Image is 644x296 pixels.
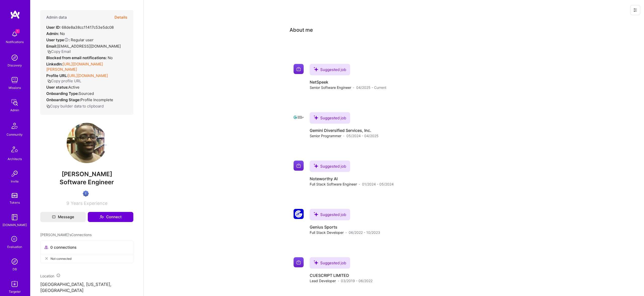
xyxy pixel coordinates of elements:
div: Suggested job [310,161,350,172]
span: 9 [66,201,69,206]
span: [EMAIL_ADDRESS][DOMAIN_NAME] [57,44,121,49]
h4: CUESCRIPT LIMITED [310,273,373,278]
i: icon Collaborator [45,245,48,249]
strong: Onboarding Stage: [46,97,80,102]
img: Company logo [294,161,304,171]
strong: Profile URL: [46,73,68,78]
div: 68de8a38cc11417c53e5dc08 [46,25,114,30]
div: Suggested job [310,112,350,124]
i: icon Connect [99,215,104,219]
span: · [338,278,339,283]
span: 06/2022 - 10/2023 [349,230,380,235]
span: Software Engineer [60,178,114,186]
a: [URL][DOMAIN_NAME][PERSON_NAME] [46,62,103,72]
div: Evaluation [7,244,22,249]
div: Missions [9,85,21,90]
div: DB [13,267,17,272]
i: icon Copy [46,104,50,108]
span: Full Stack Software Engineer [310,181,357,187]
img: bell [10,29,20,39]
span: · [346,230,347,235]
span: Senior Programmer [310,133,341,138]
span: [PERSON_NAME]'s Connections [40,232,92,237]
span: 0 connections [50,245,76,250]
i: icon Mail [52,215,56,219]
span: Full Stack Developer [310,230,344,235]
h4: Admin data [46,15,67,20]
div: No [46,55,113,60]
img: Architects [9,144,21,156]
i: icon SuggestedTeams [314,212,318,216]
h4: NetSpeek [310,79,386,85]
img: Company logo [294,257,304,267]
i: icon SuggestedTeams [314,115,318,120]
i: Help [64,38,69,42]
span: 01/2024 - 05/2024 [362,181,394,187]
div: Architects [8,156,22,162]
div: Suggested job [310,209,350,220]
div: About me [290,26,313,34]
span: 1 [16,29,20,33]
strong: Email: [46,44,57,49]
span: Active [68,85,79,90]
img: Company logo [294,64,304,74]
div: Invite [11,179,19,184]
p: [GEOGRAPHIC_DATA], [US_STATE], [GEOGRAPHIC_DATA] [40,282,133,294]
div: No [46,31,65,36]
button: Message [40,212,86,222]
span: 03/2019 - 06/2022 [341,278,373,283]
strong: Admin: [46,31,59,36]
a: [URL][DOMAIN_NAME] [68,73,108,78]
span: Senior Software Engineer [310,85,351,90]
button: Copy builder data to clipboard [46,103,104,109]
h4: Noteworthy AI [310,176,394,181]
strong: User status: [46,85,68,90]
img: Company logo [294,209,304,219]
div: Targeter [9,289,21,294]
img: Company logo [294,112,304,122]
img: guide book [10,212,20,222]
span: 05/2024 - 04/2025 [346,133,379,138]
span: · [353,85,354,90]
span: 04/2025 - Current [356,85,386,90]
button: 0 connectionsNot connected [40,240,133,263]
div: Admin [10,107,19,113]
img: Skill Targeter [10,279,20,289]
div: Location [40,273,133,279]
i: icon SelectionTeam [10,235,19,244]
img: User Avatar [67,123,107,163]
div: Discovery [8,63,22,68]
img: tokens [12,193,18,198]
img: Invite [10,169,20,179]
div: Regular user [46,37,94,43]
span: · [359,181,360,187]
strong: User ID: [46,25,61,30]
i: icon SuggestedTeams [314,67,318,71]
img: admin teamwork [10,97,20,107]
span: Profile Incomplete [80,97,113,102]
i: icon SuggestedTeams [314,164,318,168]
h4: Genius Sports [310,224,380,230]
div: Tokens [10,200,20,205]
img: Admin Search [10,256,20,267]
button: Copy Email [47,49,71,54]
div: Notifications [6,39,24,45]
div: [DOMAIN_NAME] [3,222,27,228]
i: icon Copy [47,50,51,54]
strong: LinkedIn: [46,62,63,66]
strong: Onboarding Type: [46,91,79,96]
span: Lead Developer [310,278,336,283]
button: Connect [88,212,133,222]
span: [PERSON_NAME] [40,170,133,178]
strong: Blocked from email notifications: [46,55,108,60]
i: icon Copy [47,79,51,83]
span: Not connected [51,256,71,261]
span: Years Experience [71,201,107,206]
div: Suggested job [310,257,350,269]
span: sourced [79,91,94,96]
button: Copy profile URL [47,78,81,84]
i: icon CloseGray [45,256,49,261]
span: · [343,133,344,138]
img: Community [9,120,21,132]
img: teamwork [10,75,20,85]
